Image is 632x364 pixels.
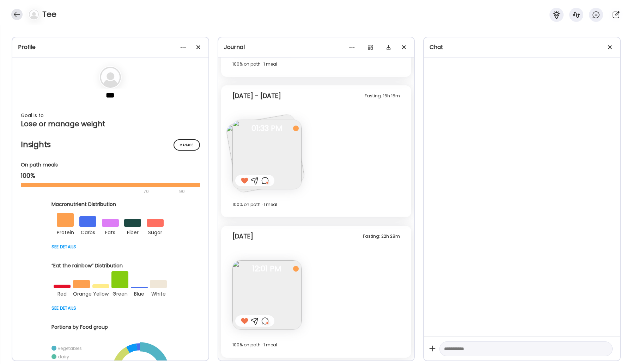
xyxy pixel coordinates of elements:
div: green [111,288,128,298]
div: 100% on path · 1 meal [232,200,400,209]
div: Macronutrient Distribution [51,201,169,208]
div: Lose or manage weight [21,120,200,128]
div: Fasting: 16h 15m [365,92,400,100]
div: dairy [58,354,69,360]
div: vegetables [58,345,82,351]
div: Portions by Food group [51,323,169,331]
span: 01:33 PM [232,125,302,132]
h2: Insights [21,139,200,150]
div: protein [57,227,74,237]
div: fiber [124,227,141,237]
img: images%2Foo7fuxIcn3dbckGTSfsqpZasXtv1%2FD8X7ACBlCmtjw6HEPqeh%2F3Df6bVJlEGSmHUEF1fj5_240 [232,120,302,189]
div: [DATE] - [DATE] [232,92,281,100]
div: orange [73,288,90,298]
div: 100% on path · 1 meal [232,341,400,349]
div: Manage [174,139,200,151]
div: sugar [147,227,164,237]
div: Chat [430,43,614,51]
div: 100% on path · 1 meal [232,60,400,68]
div: fats [102,227,119,237]
div: On path meals [21,161,200,169]
img: images%2Foo7fuxIcn3dbckGTSfsqpZasXtv1%2F4e3cmSloVcFchQpBdvlX%2FXdpkm4JCEfUKAwaB22sr_240 [232,260,302,329]
div: Goal is to [21,111,200,120]
div: 100% [21,171,200,180]
div: 90 [178,187,186,196]
div: white [150,288,167,298]
div: Profile [18,43,203,51]
div: Journal [224,43,409,51]
img: bg-avatar-default.svg [29,10,39,19]
div: yellow [92,288,109,298]
div: [DATE] [232,232,253,241]
h4: Tee [42,9,56,20]
img: bg-avatar-default.svg [100,67,121,88]
div: “Eat the rainbow” Distribution [51,262,169,269]
div: red [54,288,71,298]
div: 70 [21,187,177,196]
div: carbs [79,227,96,237]
span: 12:01 PM [232,266,302,272]
div: blue [131,288,148,298]
div: Fasting: 22h 28m [363,232,400,241]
